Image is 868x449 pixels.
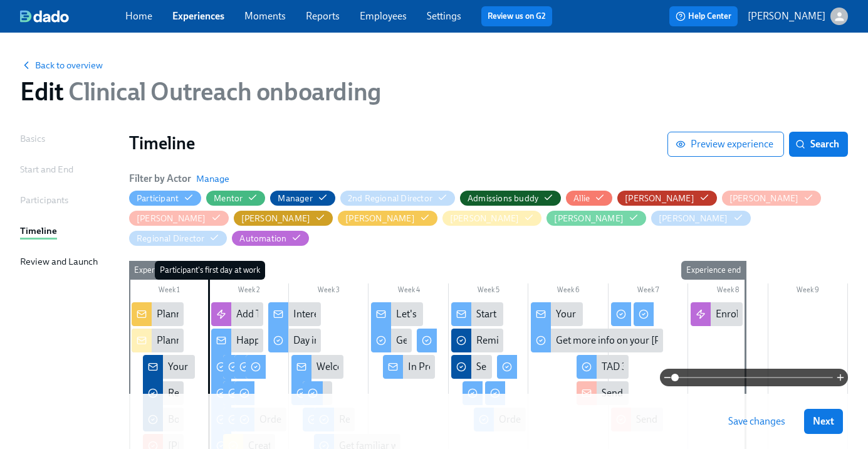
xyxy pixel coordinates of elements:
button: [PERSON_NAME] [442,211,542,226]
div: Week 3 [289,283,369,300]
div: Review and Launch [20,255,98,268]
button: Participant [129,191,201,206]
div: Basics [20,132,45,145]
div: TAD 30 Day Action Plan [577,355,629,379]
button: Back to overview [20,59,103,71]
button: [PERSON_NAME] [617,191,717,206]
div: Day in the Life of an Outreach Rep Video [268,329,320,352]
div: Start your Go-Live Month strong 💪 [451,302,503,326]
span: Help Center [676,10,731,23]
div: Week 8 [688,283,768,300]
div: Send Prospecting Certification Scorecard for {{ participant.firstName }} {{ participant.lastName }} [451,355,492,379]
div: Planned vacation for {{ participant.startDate | MMMM Do, YYYY }} cohort [132,302,184,326]
div: Hide Rachel [554,213,624,224]
div: Experience end [681,261,746,280]
button: [PERSON_NAME] [546,211,646,226]
div: Hide Mentor [214,193,243,204]
img: dado [20,10,69,23]
button: Automation [232,231,309,246]
div: Let's get started with week 3 🚀 [371,302,423,326]
div: Reminder to fill out 30 day manager feedback survey. [476,334,701,347]
div: Hide Amanda [625,193,694,204]
a: Home [125,10,152,22]
div: Start and End [20,162,73,176]
div: Start your Go-Live Month strong 💪 [476,307,628,321]
div: Hide Geanne [345,213,415,224]
div: Get ready for your in-field time [396,334,526,347]
button: Regional Director [129,231,227,246]
div: Hide Admissions buddy [468,193,538,204]
div: Day in the Life of an Outreach Rep Video [293,334,464,347]
button: Allie [566,191,612,206]
div: Planned vacation for {{ participant.startDate | MMMM Do, YYYY }} cohort [157,307,466,321]
div: Hide Erica [241,213,311,224]
div: Week 2 [209,283,288,300]
div: Reminder to fill out 30 day manager feedback survey. [451,329,503,352]
button: Help Center [669,6,738,26]
button: [PERSON_NAME] [722,191,822,206]
div: Let's get started with week 3 🚀 [396,307,531,321]
div: Your 30-60 day goals [556,307,647,321]
button: [PERSON_NAME] [129,211,229,226]
div: Week 9 [768,283,848,300]
button: Save changes [719,409,794,434]
div: Happy first day from the Outreach Training Team! [236,334,447,347]
span: Save changes [728,415,785,428]
div: Hide Annie [729,193,799,204]
button: [PERSON_NAME] [234,211,333,226]
div: Week 4 [369,283,448,300]
div: Read about our expectations for new hires [168,386,347,400]
div: Week 6 [528,283,608,300]
div: Hide Allie [573,193,590,204]
a: Settings [427,10,461,22]
div: Hide Participant [137,193,179,204]
button: [PERSON_NAME] [651,211,751,226]
span: Next [813,415,834,428]
button: Search [789,132,848,157]
a: Moments [244,10,286,22]
div: Participants [20,193,68,207]
div: TAD 30 Day Action Plan [602,360,702,374]
div: Hide 2nd Regional Director [348,193,432,204]
button: Preview experience [667,132,784,157]
span: Search [798,138,839,151]
div: Your new hire {{ participant.fullName }} starts work next week [168,360,431,374]
button: Review us on G2 [481,6,552,26]
div: Planned vacation for {{ participant.startDate | MMMM Do, YYYY }} cohort [132,329,184,352]
div: Week 7 [609,283,688,300]
button: Manage [196,172,229,185]
button: Manager [270,191,335,206]
div: Add TAD to TAD Email Group [236,307,360,321]
div: Get ready for your in-field time [371,329,412,352]
div: Participant's first day at work [155,261,265,280]
span: Clinical Outreach onboarding [63,77,380,107]
div: Week 1 [129,283,209,300]
div: Enroll in PB Certification [716,307,820,321]
div: Enroll in PB Certification [691,302,743,326]
div: Happy first day from the Outreach Training Team! [211,329,263,352]
div: Hide Ravi [659,213,728,224]
div: Hide Regional Director [137,233,204,245]
div: Your 30-60 day goals [531,302,583,326]
h1: Timeline [129,132,667,154]
h6: Filter by Actor [129,172,191,186]
a: Reports [306,10,340,22]
div: Your new hire {{ participant.fullName }} starts work next week [143,355,195,379]
a: Employees [360,10,407,22]
button: [PERSON_NAME] [338,211,437,226]
div: Get more info on your [PERSON_NAME] accounts via Zoom Info [556,334,830,347]
div: Hide Priscilla [450,213,520,224]
div: In Preparation for Week 4 [408,360,518,374]
button: 2nd Regional Director [340,191,455,206]
div: Interested in joining the Rural Outreach Think Tank? [293,307,515,321]
div: Welcome to your second week! [291,355,343,379]
div: Week 5 [449,283,528,300]
div: Timeline [20,224,57,238]
div: In Preparation for Week 4 [383,355,435,379]
a: Experiences [172,10,224,22]
a: Review us on G2 [488,10,546,23]
button: Mentor [206,191,265,206]
a: dado [20,10,125,23]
